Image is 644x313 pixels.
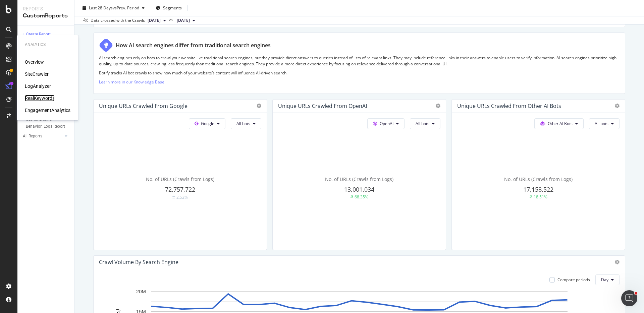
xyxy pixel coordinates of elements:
a: All Reports [23,133,63,140]
div: Compare periods [557,277,590,283]
span: 17,158,522 [523,185,553,193]
span: 13,001,034 [344,185,374,193]
button: Segments [153,3,184,13]
div: Data crossed with the Crawls [91,17,145,23]
p: AI search engines rely on bots to crawl your website like traditional search engines, but they pr... [99,55,620,66]
button: All bots [589,118,620,129]
span: All bots [416,121,429,126]
div: Reports [23,5,69,12]
button: [DATE] [174,16,198,24]
a: LogAnalyzer [25,83,51,89]
button: Other AI Bots [534,118,584,129]
span: vs Prev. Period [113,5,139,11]
div: 18.51% [534,194,547,200]
div: Unique URLs Crawled from Other AI BotsOther AI BotsAll botsNo. of URLs (Crawls from Logs)17,158,5... [451,99,625,250]
div: Analytics [25,42,70,48]
a: SiteCrawler [25,71,49,77]
div: How AI search engines differ from traditional search engines [116,42,271,49]
span: Segments [163,5,182,11]
div: Unique URLs Crawled from Other AI Bots [457,103,561,109]
a: EngagementAnalytics [25,107,70,114]
span: 2025 Sep. 15th [148,17,161,23]
div: Unique URLs Crawled from OpenAI [278,103,367,109]
div: Unique URLs Crawled from OpenAIOpenAIAll botsNo. of URLs (Crawls from Logs)13,001,03468.35% [272,99,446,250]
div: All Reports [23,133,42,140]
a: Overview [25,59,44,65]
span: Day [601,277,608,283]
a: RealKeywords [25,95,55,102]
div: Search Engine Behavior: Logs Report [26,116,65,130]
text: 20M [136,289,146,294]
div: Crawl Volume By Search Engine [99,259,178,265]
span: Other AI Bots [548,121,573,126]
span: No. of URLs (Crawls from Logs) [504,176,573,182]
span: No. of URLs (Crawls from Logs) [146,176,214,182]
div: 68.35% [355,194,368,200]
a: Learn more in our Knowledge Base [99,79,164,85]
a: + Create Report [23,31,69,38]
button: Last 28 DaysvsPrev. Period [80,3,147,13]
button: [DATE] [145,16,169,24]
span: No. of URLs (Crawls from Logs) [325,176,393,182]
span: OpenAI [380,121,393,126]
span: All bots [595,121,608,126]
button: OpenAI [367,118,405,129]
div: How AI search engines differ from traditional search enginesAI search engines rely on bots to cra... [93,33,625,94]
p: Botify tracks AI bot crawls to show how much of your website’s content will influence AI-driven s... [99,70,620,76]
img: Equal [172,196,175,198]
span: 2025 Aug. 18th [177,17,190,23]
span: vs [169,17,174,23]
div: 2.52% [176,194,188,200]
span: Last 28 Days [89,5,113,11]
div: + Create Report [23,31,51,38]
button: All bots [231,118,261,129]
div: Unique URLs Crawled from GoogleGoogleAll botsNo. of URLs (Crawls from Logs)72,757,722Equal2.52% [93,99,267,250]
iframe: Intercom live chat [621,290,637,306]
a: Search Engine Behavior: Logs Report [26,116,69,130]
button: Day [595,274,620,285]
div: Unique URLs Crawled from Google [99,103,187,109]
span: Google [201,121,214,126]
button: All bots [410,118,440,129]
span: 72,757,722 [165,185,195,193]
span: All bots [236,121,250,126]
div: CustomReports [23,12,69,20]
button: Google [189,118,225,129]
